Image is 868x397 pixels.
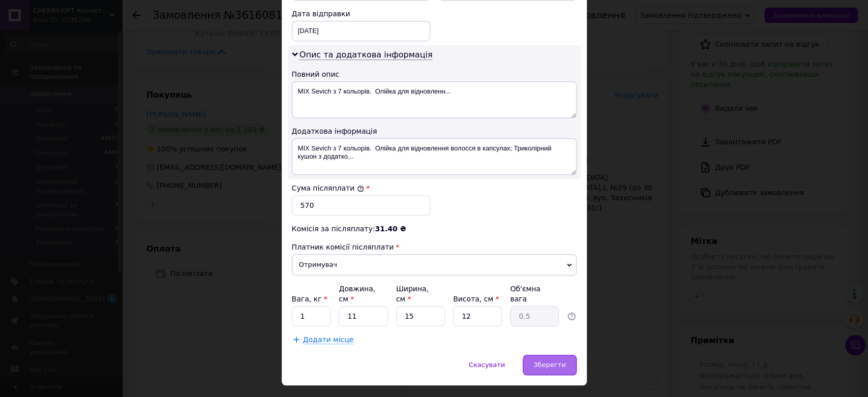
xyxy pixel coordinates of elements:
[292,138,577,175] textarea: MIX Sevich з 7 кольорів. Олійка для відновлення волосся в капсулах; Триколірний кушон з додатко...
[303,335,354,344] span: Додати місце
[292,224,577,234] div: Комісія за післяплату:
[292,9,430,19] div: Дата відправки
[533,361,565,369] span: Зберегти
[292,243,394,251] span: Платник комісії післяплати
[396,285,429,303] label: Ширина, см
[469,361,505,369] span: Скасувати
[292,81,577,118] textarea: MIX Sevich з 7 кольорів. Олійка для відновленн...
[292,126,577,136] div: Додаткова інформація
[292,184,364,192] label: Сума післяплати
[510,284,559,304] div: Об'ємна вага
[375,225,406,233] span: 31.40 ₴
[300,50,433,60] span: Опис та додаткова інформація
[292,254,577,276] span: Отримувач
[292,69,577,79] div: Повний опис
[292,295,327,303] label: Вага, кг
[453,295,499,303] label: Висота, см
[339,285,375,303] label: Довжина, см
